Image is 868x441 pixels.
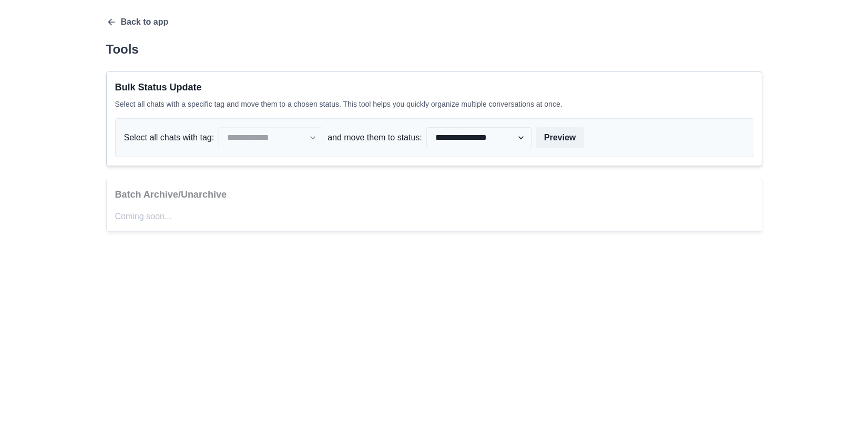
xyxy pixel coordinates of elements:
button: Preview [536,127,584,148]
p: Select all chats with a specific tag and move them to a chosen status. This tool helps you quickl... [115,99,753,110]
button: Back to app [106,17,169,27]
p: and move them to status: [328,131,422,144]
p: Bulk Status Update [115,80,753,95]
p: Tools [106,40,762,59]
p: Batch Archive/Unarchive [115,188,753,202]
p: Select all chats with tag: [124,131,215,144]
p: Coming soon... [115,210,753,223]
